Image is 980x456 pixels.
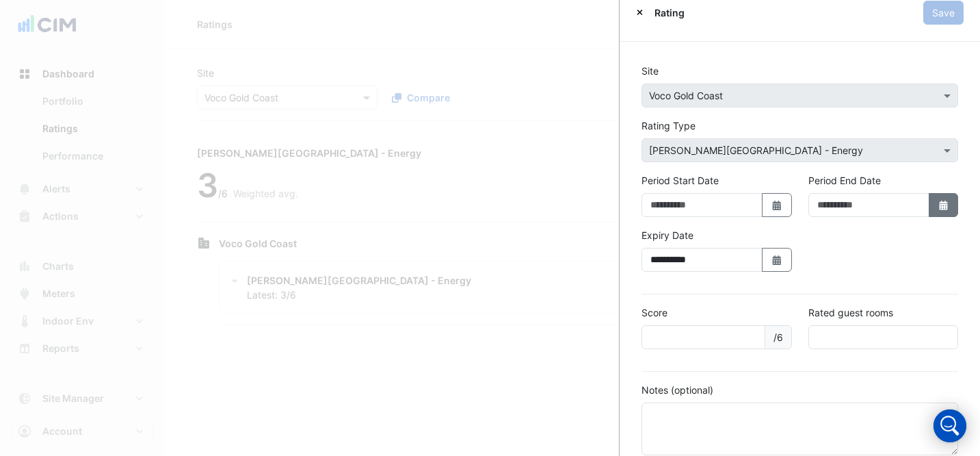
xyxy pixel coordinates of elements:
[765,325,792,349] span: /6
[933,409,966,442] div: Open Intercom Messenger
[771,199,783,211] fa-icon: Select Date
[654,5,685,20] span: Rating
[641,173,719,188] label: Period Start Date
[808,305,893,320] label: Rated guest rooms
[641,305,667,320] label: Score
[938,199,950,211] fa-icon: Select Date
[636,5,644,19] button: Close
[641,118,696,133] label: Rating Type
[808,173,881,188] label: Period End Date
[771,254,783,266] fa-icon: Select Date
[641,228,693,242] label: Expiry Date
[641,64,659,78] label: Site
[641,383,713,397] label: Notes (optional)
